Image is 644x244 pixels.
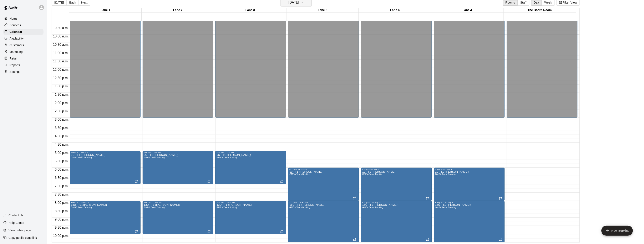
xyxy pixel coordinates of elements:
[435,202,503,204] div: 8:00 p.m. – 10:30 p.m.
[54,226,70,229] span: 9:30 p.m.
[280,230,284,233] span: Recurring event
[54,176,70,180] span: 6:30 p.m.
[10,63,20,67] p: Reports
[54,201,70,204] span: 8:00 p.m.
[54,151,70,155] span: 5:00 p.m.
[504,8,576,12] div: The Board Room
[54,159,70,163] span: 5:30 p.m.
[135,180,138,183] span: Recurring event
[10,70,20,74] p: Settings
[144,152,212,154] div: 5:00 p.m. – 7:00 p.m.
[431,8,504,12] div: Lane 4
[54,134,70,138] span: 4:00 p.m.
[52,51,70,55] span: 11:00 a.m.
[362,173,383,175] span: GMBA Team Booking
[52,59,70,63] span: 11:30 a.m.
[52,76,70,80] span: 12:30 p.m.
[434,168,505,201] div: 6:00 p.m. – 8:00 p.m.: 10 - T1 (COLEMAN)
[10,30,22,34] p: Calendar
[3,55,44,62] a: Retail
[52,43,70,46] span: 10:30 a.m.
[10,16,17,21] p: Home
[435,173,456,175] span: GMBA Team Booking
[54,168,70,171] span: 6:00 p.m.
[362,202,431,204] div: 8:00 p.m. – 10:30 p.m.
[289,168,358,170] div: 6:00 p.m. – 8:00 p.m.
[217,152,285,154] div: 5:00 p.m. – 7:00 p.m.
[207,180,211,183] span: Recurring event
[361,201,432,243] div: 8:00 p.m. – 10:30 p.m.: 16U - T1 (DOERN)
[143,151,213,184] div: 5:00 p.m. – 7:00 p.m.: 9U - T1 (STEVENSON)
[10,23,21,27] p: Services
[426,197,429,200] span: Recurring event
[288,168,359,201] div: 6:00 p.m. – 8:00 p.m.: 10 - T1 (COLEMAN)
[54,209,70,213] span: 8:30 p.m.
[70,201,141,234] div: 8:00 p.m. – 10:00 p.m.: 13U - T1 (FANJOY)
[54,143,70,146] span: 4:30 p.m.
[207,230,211,233] span: Recurring event
[69,8,142,12] div: Lane 1
[359,8,431,12] div: Lane 6
[361,168,432,201] div: 6:00 p.m. – 8:00 p.m.: 10 - T1 (COLEMAN)
[10,50,23,54] p: Marketing
[9,221,24,225] p: Help Center
[280,180,284,183] span: Recurring event
[9,228,31,232] p: View public page
[10,36,24,41] p: Availability
[54,126,70,130] span: 3:30 p.m.
[143,201,213,234] div: 8:00 p.m. – 10:00 p.m.: 13U - T1 (FANJOY)
[353,238,356,242] span: Recurring event
[286,8,359,12] div: Lane 5
[71,156,92,159] span: GMBA Team Booking
[144,202,212,204] div: 8:00 p.m. – 10:00 p.m.
[3,69,44,75] a: Settings
[215,201,286,234] div: 8:00 p.m. – 10:00 p.m.: 13U - T1 (FANJOY)
[3,15,44,22] a: Home
[71,152,139,154] div: 5:00 p.m. – 7:00 p.m.
[54,84,70,88] span: 1:00 p.m.
[3,29,44,35] a: Calendar
[144,206,165,209] span: GMBA Team Booking
[362,168,431,170] div: 6:00 p.m. – 8:00 p.m.
[9,213,23,217] p: Contact Us
[71,206,92,209] span: GMBA Team Booking
[3,22,44,28] a: Services
[3,35,44,42] a: Availability
[52,68,70,71] span: 12:00 p.m.
[3,49,44,55] a: Marketing
[54,184,70,188] span: 7:00 p.m.
[362,206,383,209] span: GMBA Team Booking
[289,202,358,204] div: 8:00 p.m. – 10:30 p.m.
[70,151,141,184] div: 5:00 p.m. – 7:00 p.m.: 9U - T1 (STEVENSON)
[54,118,70,121] span: 3:00 p.m.
[10,43,24,47] p: Customers
[288,201,359,243] div: 8:00 p.m. – 10:30 p.m.: 16U - T1 (DOERN)
[353,197,356,200] span: Recurring event
[499,238,502,242] span: Recurring event
[135,230,138,233] span: Recurring event
[54,193,70,196] span: 7:30 p.m.
[217,202,285,204] div: 8:00 p.m. – 10:00 p.m.
[10,56,17,61] p: Retail
[217,206,238,209] span: GMBA Team Booking
[499,197,502,200] span: Recurring event
[426,238,429,242] span: Recurring event
[289,206,310,209] span: GMBA Team Booking
[215,151,286,184] div: 5:00 p.m. – 7:00 p.m.: 9U - T1 (STEVENSON)
[52,234,70,238] span: 10:00 p.m.
[144,156,165,159] span: GMBA Team Booking
[214,8,286,12] div: Lane 3
[3,42,44,48] a: Customers
[289,173,310,175] span: GMBA Team Booking
[3,62,44,68] a: Reports
[434,201,505,243] div: 8:00 p.m. – 10:30 p.m.: 16U - T1 (DOERN)
[435,168,503,170] div: 6:00 p.m. – 8:00 p.m.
